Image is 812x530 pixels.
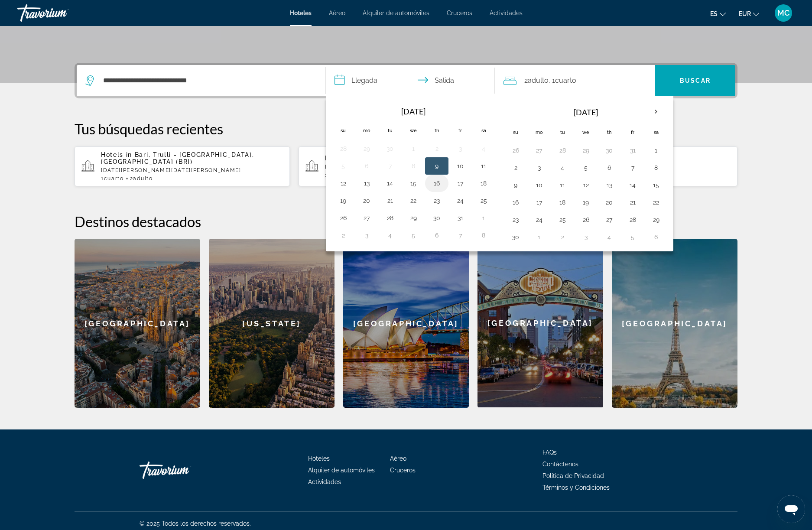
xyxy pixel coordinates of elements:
[331,102,495,244] table: Left calendar grid
[710,7,726,20] button: Change language
[602,179,616,191] button: Day 13
[542,449,557,456] a: FAQs
[612,239,737,408] div: [GEOGRAPHIC_DATA]
[555,144,569,156] button: Day 28
[626,214,640,226] button: Day 28
[75,239,200,408] a: Barcelona[GEOGRAPHIC_DATA]
[579,196,593,208] button: Day 19
[626,231,640,243] button: Day 5
[360,229,374,241] button: Day 3
[528,76,549,85] span: Adulto
[777,9,789,17] span: MC
[542,484,610,491] a: Términos y Condiciones
[406,212,420,224] button: Day 29
[555,179,569,191] button: Day 11
[649,231,663,243] button: Day 6
[383,177,397,189] button: Day 14
[477,239,603,408] a: San Diego[GEOGRAPHIC_DATA]
[101,151,132,158] span: Hotels in
[447,10,472,16] a: Cruceros
[509,231,523,243] button: Day 30
[308,478,341,485] span: Actividades
[336,212,350,224] button: Day 26
[602,196,616,208] button: Day 20
[453,212,467,224] button: Day 31
[477,229,490,241] button: Day 8
[579,179,593,191] button: Day 12
[509,214,523,226] button: Day 23
[209,239,335,408] a: New York[US_STATE]
[75,213,737,230] h2: Destinos destacados
[477,195,490,207] button: Day 25
[75,120,737,137] p: Tus búsquedas recientes
[532,144,546,156] button: Day 27
[495,65,655,96] button: Travelers: 2 adults, 0 children
[626,162,640,174] button: Day 7
[524,75,549,87] span: 2
[739,7,759,20] button: Change currency
[325,164,507,170] p: [DATE] - [DATE]
[680,77,711,84] span: Buscar
[549,75,576,87] span: , 1
[649,144,663,156] button: Day 1
[579,214,593,226] button: Day 26
[336,195,350,207] button: Day 19
[430,160,444,172] button: Day 9
[299,146,514,187] button: Hotels in Cannes, [GEOGRAPHIC_DATA] (CEQ)[DATE] - [DATE]1Cuarto2Adulto
[336,229,350,241] button: Day 2
[326,65,495,96] button: Select check in and out date
[308,467,375,474] span: Alquiler de automóviles
[504,102,668,246] table: Right calendar grid
[75,239,200,408] div: [GEOGRAPHIC_DATA]
[360,143,374,155] button: Day 29
[453,160,467,172] button: Day 10
[430,195,444,207] button: Day 23
[430,229,444,241] button: Day 6
[130,176,153,182] span: 2
[325,172,348,178] span: 1
[390,467,416,474] span: Cruceros
[75,146,290,187] button: Hotels in Bari, Trulli - [GEOGRAPHIC_DATA], [GEOGRAPHIC_DATA] (BRI)[DATE][PERSON_NAME][DATE][PERS...
[406,229,420,241] button: Day 5
[555,231,569,243] button: Day 2
[626,179,640,191] button: Day 14
[626,196,640,208] button: Day 21
[527,102,644,123] th: [DATE]
[329,10,345,16] a: Aéreo
[101,151,254,165] span: Bari, Trulli - [GEOGRAPHIC_DATA], [GEOGRAPHIC_DATA] (BRI)
[360,160,374,172] button: Day 6
[477,160,490,172] button: Day 11
[777,495,805,523] iframe: Botón para iniciar la ventana de mensajería
[406,177,420,189] button: Day 15
[102,74,312,87] input: Search hotel destination
[430,143,444,155] button: Day 2
[532,196,546,208] button: Day 17
[477,239,603,407] div: [GEOGRAPHIC_DATA]
[343,239,469,408] div: [GEOGRAPHIC_DATA]
[612,239,737,408] a: Paris[GEOGRAPHIC_DATA]
[739,10,751,17] span: EUR
[532,162,546,174] button: Day 3
[336,160,350,172] button: Day 5
[290,10,312,16] a: Hoteles
[383,160,397,172] button: Day 7
[649,196,663,208] button: Day 22
[542,472,604,479] a: Política de Privacidad
[77,65,735,96] div: Search widget
[509,179,523,191] button: Day 9
[490,10,523,16] span: Actividades
[336,177,350,189] button: Day 12
[555,214,569,226] button: Day 25
[308,455,330,462] a: Hoteles
[579,162,593,174] button: Day 5
[555,76,576,85] span: Cuarto
[509,162,523,174] button: Day 2
[363,10,429,16] a: Alquiler de automóviles
[383,195,397,207] button: Day 21
[602,144,616,156] button: Day 30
